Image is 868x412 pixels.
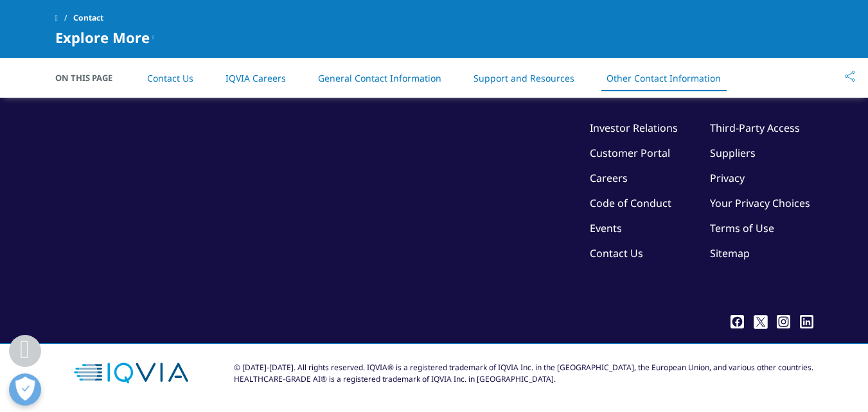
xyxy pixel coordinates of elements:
[73,6,103,30] span: Contact
[710,196,813,210] a: Your Privacy Choices
[710,171,745,185] a: Privacy
[474,72,574,84] a: Support and Resources
[710,121,800,135] a: Third-Party Access
[147,72,193,84] a: Contact Us
[590,246,643,260] a: Contact Us
[590,146,670,160] a: Customer Portal
[607,72,721,84] a: Other Contact Information
[234,362,813,385] div: © [DATE]-[DATE]. All rights reserved. IQVIA® is a registered trademark of IQVIA Inc. in the [GEOG...
[9,373,41,406] button: Open Preferences
[590,221,622,235] a: Events
[226,72,286,84] a: IQVIA Careers
[710,221,774,235] a: Terms of Use
[55,71,126,84] span: On This Page
[318,72,441,84] a: General Contact Information
[710,146,756,160] a: Suppliers
[590,196,671,210] a: Code of Conduct
[590,171,628,185] a: Careers
[590,121,678,135] a: Investor Relations
[55,30,150,45] span: Explore More
[710,246,750,260] a: Sitemap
